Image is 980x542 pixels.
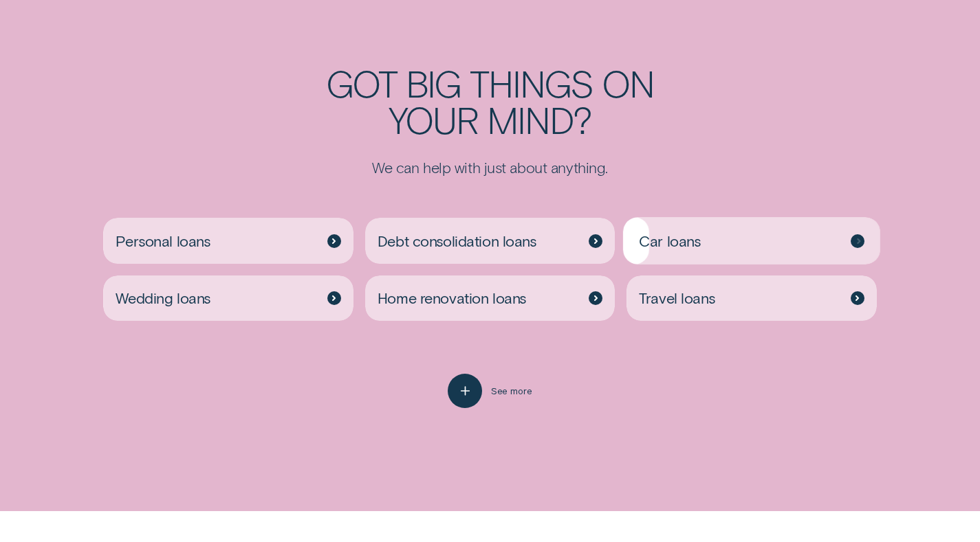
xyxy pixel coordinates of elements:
a: Debt consolidation loans [365,218,616,264]
span: Travel loans [639,289,715,307]
a: Car loans [627,218,877,264]
span: Debt consolidation loans [378,232,536,250]
span: Wedding loans [116,289,210,307]
a: Personal loans [103,218,353,264]
button: See more [448,374,532,408]
a: Wedding loans [103,275,353,321]
a: Home renovation loans [365,275,616,321]
span: Personal loans [116,232,210,250]
span: Car loans [639,232,700,250]
h2: Got big things on your mind? [267,65,713,138]
p: We can help with just about anything. [267,158,713,177]
a: Travel loans [627,275,877,321]
span: See more [491,385,532,397]
span: Home renovation loans [378,289,526,307]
